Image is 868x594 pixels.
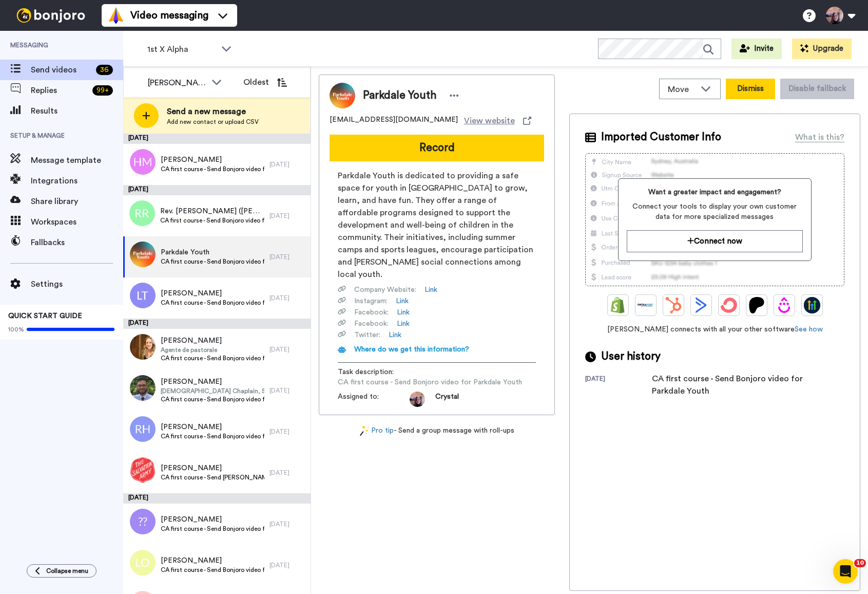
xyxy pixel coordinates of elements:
img: rh.png [130,416,156,442]
div: [DATE] [123,319,311,329]
span: 1st X Alpha [147,43,216,55]
span: Collapse menu [46,567,88,575]
img: 278fd6bb-f7a0-4e09-b259-b46ab4dcc891.png [130,457,156,483]
span: Rev. [PERSON_NAME] ([PERSON_NAME] [160,206,264,216]
img: lo.png [130,550,156,576]
span: Facebook : [354,319,389,329]
button: Oldest [236,72,295,92]
span: Add new contact or upload CSV [167,118,259,126]
a: Link [397,319,410,329]
div: [DATE] [269,253,305,261]
span: Share library [31,195,123,208]
span: Agente de pastorale [161,346,264,354]
span: Integrations [31,175,123,187]
span: CA first course - Send Bonjoro video for [PERSON_NAME] [161,525,264,533]
span: [PERSON_NAME] connects with all your other software [585,324,844,335]
span: Instagram : [354,296,388,306]
span: Message template [31,154,123,166]
a: Link [397,307,410,318]
span: CA first course - Send Bonjoro video for [PERSON_NAME] [161,566,264,574]
button: Dismiss [726,79,775,99]
span: QUICK START GUIDE [8,312,82,320]
div: - Send a group message with roll-ups [319,425,555,436]
span: CA first course - Send Bonjoro video for [PERSON_NAME] [161,165,264,173]
img: AATXAJzJOH73C-cTNEnpyj0-A7Iu2-4VCODEFM2b96Y8=s96-c [410,392,425,407]
span: Video messaging [130,8,208,23]
span: View website [464,115,515,127]
img: magic-wand.svg [360,425,369,436]
span: Workspaces [31,216,123,228]
a: View website [464,115,531,127]
span: CA first course - Send Bonjoro video for Parkdale Youth [161,257,264,266]
span: Send a new message [167,105,259,118]
div: [DATE] [123,185,311,195]
span: CA first course - Send Bonjoro video for Parkdale Youth [338,377,522,387]
span: Connect your tools to display your own customer data for more specialized messages [627,201,803,222]
img: Image of Parkdale Youth [330,83,355,108]
a: Link [396,296,409,306]
button: Connect now [627,230,803,252]
div: [DATE] [269,561,305,569]
div: 36 [96,65,113,75]
span: [PERSON_NAME] [161,336,264,346]
div: [DATE] [269,294,305,302]
span: Crystal [435,392,459,407]
span: Send videos [31,64,92,76]
span: CA first course - Send Bonjoro video for [PERSON_NAME] [161,354,264,362]
img: 931ccb47-54b0-475c-a7b0-0e1a29dc0c17.jpg [130,375,156,401]
img: lt.png [130,283,156,308]
span: Company Website : [354,285,416,295]
span: [PERSON_NAME] [161,514,264,525]
span: Task description : [338,367,410,377]
span: Where do we get this information? [354,346,469,353]
span: [PERSON_NAME] [161,155,264,165]
span: Move [668,83,696,96]
div: [DATE] [269,160,305,169]
a: Link [389,330,401,340]
img: Patreon [748,297,765,313]
img: Drip [776,297,793,313]
span: Parkdale Youth is dedicated to providing a safe space for youth in [GEOGRAPHIC_DATA] to grow, lea... [338,170,536,281]
div: [DATE] [123,134,311,144]
span: [EMAIL_ADDRESS][DOMAIN_NAME] [330,115,458,127]
img: rr.png [129,200,155,226]
span: User history [601,349,661,364]
span: Want a greater impact and engagement? [627,187,803,197]
div: [DATE] [585,375,652,397]
div: [DATE] [269,520,305,528]
img: bj-logo-header-white.svg [12,8,89,23]
span: Twitter : [354,330,380,340]
img: GoHighLevel [804,297,820,313]
span: Facebook : [354,307,389,318]
div: What is this? [795,131,844,143]
span: [DEMOGRAPHIC_DATA] Chaplain, Student Services [161,387,264,395]
img: c8701d92-3bd2-42e9-9391-c12de7cad23a.jpg [130,242,156,267]
div: CA first course - Send Bonjoro video for Parkdale Youth [652,373,816,397]
img: hm.png [130,149,156,175]
span: 100% [8,325,24,333]
span: Results [31,105,123,117]
div: [DATE] [269,386,305,395]
span: [PERSON_NAME] [161,555,264,566]
span: Imported Customer Info [601,129,721,145]
button: Upgrade [792,39,852,59]
a: See how [795,326,823,333]
img: Shopify [610,297,626,313]
span: CA first course - Send Bonjoro video for [PERSON_NAME] [161,395,264,403]
span: Parkdale Youth [363,88,436,103]
span: [PERSON_NAME] [161,463,264,473]
a: Link [425,285,437,295]
div: [DATE] [123,493,311,504]
span: Fallbacks [31,236,123,249]
div: [PERSON_NAME] [148,77,206,89]
button: Record [330,135,544,161]
span: Assigned to: [338,392,410,407]
button: Invite [731,39,782,59]
span: Parkdale Youth [161,247,264,257]
span: Settings [31,278,123,290]
img: 5666d80e-7a64-4504-bf0d-5722043d0cea.jpg [130,334,156,360]
iframe: Intercom live chat [833,559,858,584]
span: 10 [854,559,866,567]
